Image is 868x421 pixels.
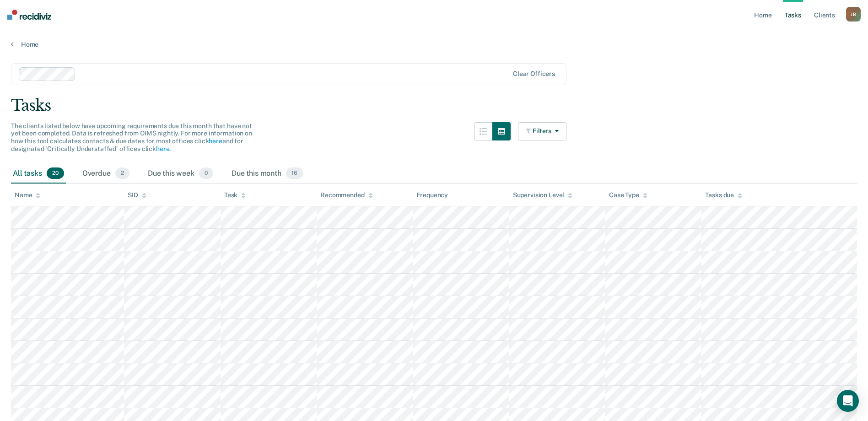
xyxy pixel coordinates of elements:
[224,191,246,199] div: Task
[81,164,131,184] div: Overdue2
[846,7,861,22] button: JB
[209,137,222,145] a: here
[837,390,859,412] div: Open Intercom Messenger
[518,122,566,140] button: Filters
[156,145,169,152] a: here
[609,191,647,199] div: Case Type
[416,191,448,199] div: Frequency
[11,122,252,152] span: The clients listed below have upcoming requirements due this month that have not yet been complet...
[320,191,372,199] div: Recommended
[128,191,146,199] div: SID
[7,10,51,20] img: Recidiviz
[47,167,64,179] span: 20
[846,7,861,22] div: J B
[146,164,215,184] div: Due this week0
[513,191,573,199] div: Supervision Level
[11,96,857,115] div: Tasks
[286,167,303,179] span: 16
[11,40,857,49] a: Home
[199,167,213,179] span: 0
[15,191,40,199] div: Name
[513,70,555,78] div: Clear officers
[230,164,305,184] div: Due this month16
[705,191,742,199] div: Tasks due
[11,164,66,184] div: All tasks20
[115,167,129,179] span: 2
